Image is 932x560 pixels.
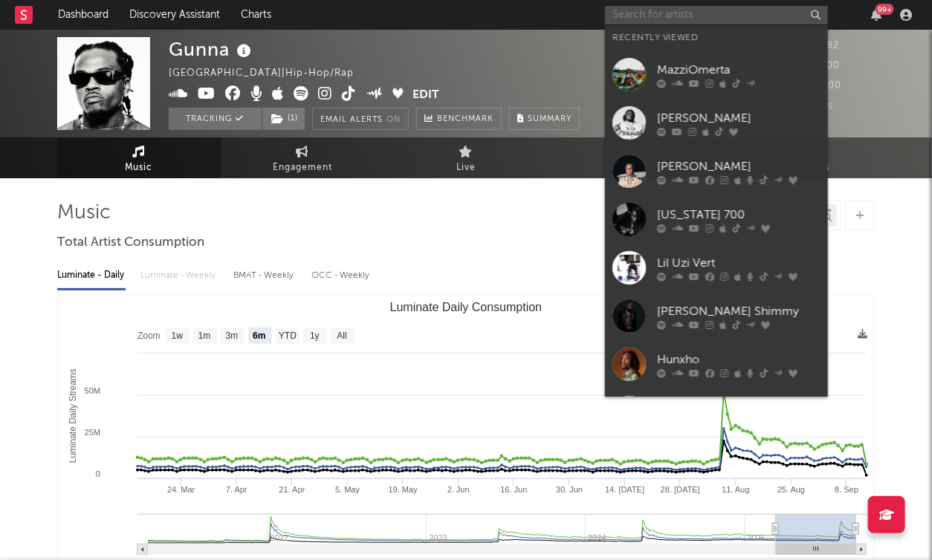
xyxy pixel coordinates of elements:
button: Email AlertsOn [312,108,409,130]
text: 30. Jun [556,485,583,494]
text: 5. May [335,485,360,494]
text: 14. [DATE] [605,485,644,494]
text: 1m [198,331,211,342]
text: 2. Jun [447,485,470,494]
text: Luminate Daily Streams [68,368,78,463]
text: 8. Sep [835,485,858,494]
div: [PERSON_NAME] [657,157,821,175]
div: Luminate - Daily [57,263,126,288]
a: Benchmark [416,108,502,130]
div: BMAT - Weekly [233,263,297,288]
button: Summary [509,108,580,130]
text: 25M [85,428,100,437]
a: Engagement [221,137,384,178]
button: Edit [413,86,440,105]
text: 1y [310,331,320,342]
text: 25. Aug [777,485,805,494]
a: Audience [548,137,711,178]
div: OCC - Weekly [311,263,371,288]
text: Zoom [137,331,161,342]
span: 2,000,000 [773,81,842,91]
div: Hunxho [657,351,821,368]
text: 28. [DATE] [661,485,700,494]
span: Live [456,159,476,177]
text: 50M [85,386,100,395]
span: 3,330,000 [773,61,841,71]
input: Search for artists [605,6,828,25]
text: 16. Jun [500,485,527,494]
text: Luminate Daily Consumption [390,301,543,313]
div: MazziOmerta [657,61,821,79]
text: All [337,331,346,342]
div: [GEOGRAPHIC_DATA] | Hip-Hop/Rap [169,65,371,82]
span: Engagement [273,159,332,177]
span: Total Artist Consumption [57,234,204,252]
span: 5,759,982 [773,41,840,51]
text: 6m [253,331,265,342]
div: Recently Viewed [612,29,821,47]
a: [PERSON_NAME] [605,147,828,195]
a: Hunxho [605,340,828,388]
button: Tracking [169,108,262,130]
em: On [386,116,401,124]
div: [PERSON_NAME] [657,109,821,127]
text: 3m [226,331,239,342]
a: MazziOmerta [605,51,828,99]
a: [PERSON_NAME] Shimmy [605,292,828,340]
text: YTD [279,331,297,342]
text: 24. Mar [167,485,195,494]
a: Cardi B [605,388,828,437]
span: Benchmark [437,111,493,128]
a: [US_STATE] 700 [605,195,828,244]
text: 0 [96,469,100,478]
text: 1w [172,331,184,342]
span: Music [126,159,153,177]
div: Gunna [169,37,255,62]
div: [US_STATE] 700 [657,206,821,224]
text: 11. Aug [722,485,749,494]
div: Lil Uzi Vert [657,254,821,272]
a: Lil Uzi Vert [605,244,828,292]
span: ( 1 ) [262,108,305,130]
div: 99 + [876,4,894,15]
text: 19. May [389,485,418,494]
a: Music [57,137,221,178]
text: 7. Apr [226,485,247,494]
text: 21. Apr [279,485,305,494]
button: 99+ [871,9,881,21]
a: Live [384,137,548,178]
span: Summary [528,115,572,123]
button: (1) [262,108,305,130]
div: [PERSON_NAME] Shimmy [657,302,821,320]
a: [PERSON_NAME] [605,99,828,147]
